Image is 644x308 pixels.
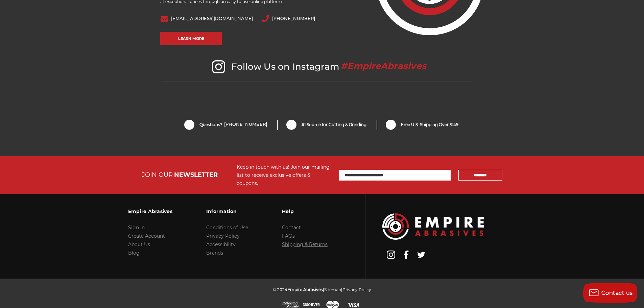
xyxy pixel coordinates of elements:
[206,224,248,231] a: Conditions of Use
[273,285,371,294] p: © 2024 | |
[282,224,301,231] a: Contact
[302,122,366,128] span: #1 Source for Cutting & Grinding
[401,122,458,128] span: Free U.S. Shipping Over $149
[162,60,471,81] h2: Follow Us on Instagram
[171,16,253,21] a: [EMAIL_ADDRESS][DOMAIN_NAME]
[128,233,165,239] a: Create Account
[282,233,295,239] a: FAQs
[339,61,428,72] a: #EmpireAbrasives
[324,287,341,292] a: Sitemap
[382,213,484,239] img: Empire Abrasives Logo Image
[128,224,145,231] a: Sign In
[128,250,140,256] a: Blog
[583,283,637,303] button: Contact us
[224,122,267,128] a: [PHONE_NUMBER]
[160,32,222,45] a: Learn More
[341,61,426,71] span: #EmpireAbrasives
[272,16,315,21] a: [PHONE_NUMBER]
[206,250,223,256] a: Brands
[206,204,248,218] h3: Information
[128,204,172,218] h3: Empire Abrasives
[199,122,267,128] span: Questions?
[342,287,371,292] a: Privacy Policy
[601,290,633,296] span: Contact us
[174,171,218,179] span: NEWSLETTER
[237,163,332,187] div: Keep in touch with us! Join our mailing list to receive exclusive offers & coupons.
[206,233,240,239] a: Privacy Policy
[206,241,236,247] a: Accessibility
[282,241,328,247] a: Shipping & Returns
[282,204,328,218] h3: Help
[128,241,150,247] a: About Us
[142,171,173,179] span: JOIN OUR
[287,287,323,292] span: Empire Abrasives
